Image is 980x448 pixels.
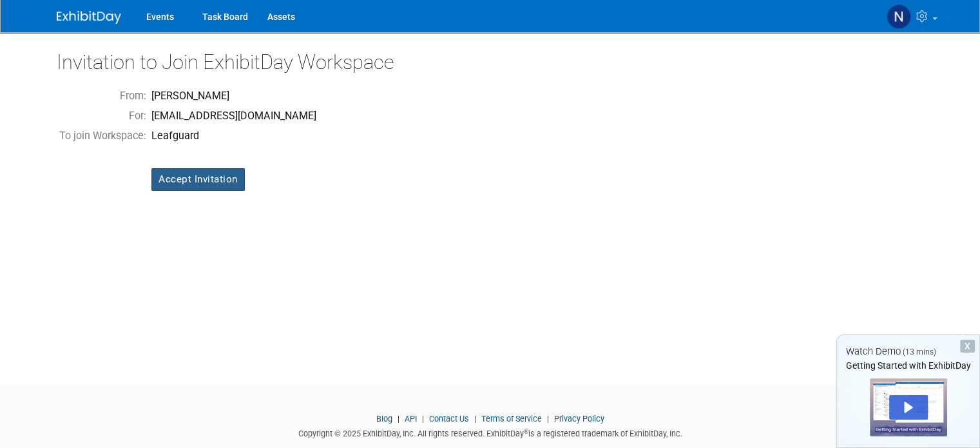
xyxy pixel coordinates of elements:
[57,52,923,73] h2: Invitation to Join ExhibitDay Workspace
[889,395,928,420] div: Play
[554,414,604,424] a: Privacy Policy
[376,414,392,424] a: Blog
[887,5,911,29] img: Nayla Krasinski
[471,414,479,424] span: |
[405,414,417,424] a: API
[149,106,319,126] td: [EMAIL_ADDRESS][DOMAIN_NAME]
[57,126,149,146] td: To join Workspace:
[524,428,528,435] sup: ®
[837,359,979,372] div: Getting Started with ExhibitDay
[151,168,245,191] input: Accept Invitation
[544,414,552,424] span: |
[149,126,319,146] td: Leafguard
[394,414,403,424] span: |
[960,340,975,353] div: Dismiss
[57,106,149,126] td: For:
[903,347,936,356] span: (13 mins)
[429,414,469,424] a: Contact Us
[149,86,319,106] td: [PERSON_NAME]
[57,86,149,106] td: From:
[57,11,121,24] img: ExhibitDay
[481,414,542,424] a: Terms of Service
[837,345,979,358] div: Watch Demo
[419,414,427,424] span: |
